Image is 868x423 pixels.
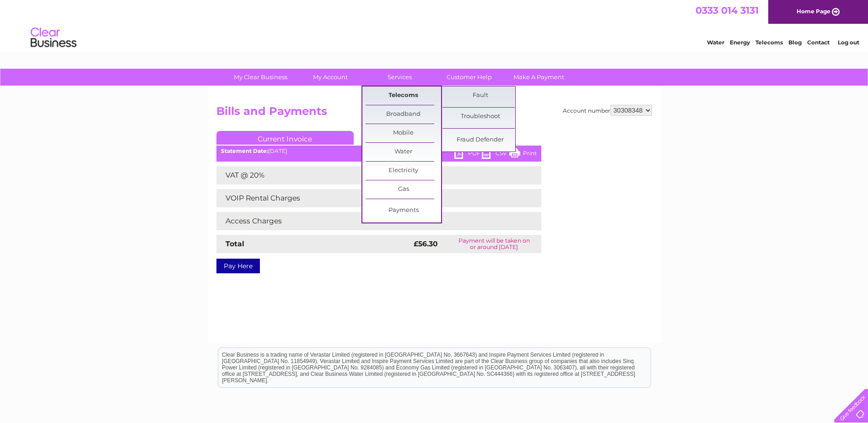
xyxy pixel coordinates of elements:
a: Current Invoice [216,131,354,145]
a: Water [366,143,441,161]
a: Fraud Defender [442,131,518,149]
div: [DATE] [216,148,541,154]
a: Energy [730,39,750,46]
a: Payments [366,201,441,220]
a: Fault [442,87,518,105]
a: Blog [788,39,802,46]
a: My Clear Business [223,69,298,86]
td: VAT @ 20% [216,166,411,184]
td: Access Charges [216,212,411,230]
a: Broadband [366,105,441,124]
a: Electricity [366,162,441,180]
td: £32.63 [411,212,523,230]
a: Troubleshoot [442,108,518,126]
div: Clear Business is a trading name of Verastar Limited (registered in [GEOGRAPHIC_DATA] No. 3667643... [218,5,651,44]
a: Services [362,69,437,86]
a: Water [707,39,724,46]
a: Customer Help [431,69,507,86]
a: Log out [838,39,859,46]
td: £9.38 [411,166,520,184]
img: logo.png [30,24,77,52]
strong: £56.30 [414,239,438,248]
h2: Bills and Payments [216,105,652,122]
td: VOIP Rental Charges [216,189,411,207]
a: Telecoms [755,39,783,46]
td: £14.29 [411,189,522,207]
a: My Account [292,69,368,86]
a: Contact [807,39,830,46]
div: Account number [563,105,652,116]
a: PDF [454,148,482,161]
a: Pay Here [216,259,260,273]
strong: Total [226,239,244,248]
a: Telecoms [366,87,441,105]
a: 0333 014 3131 [695,5,759,16]
td: Payment will be taken on or around [DATE] [447,235,541,253]
a: Make A Payment [501,69,577,86]
a: Print [509,148,537,161]
a: Gas [366,180,441,199]
b: Statement Date: [221,147,268,154]
a: Mobile [366,124,441,142]
a: CSV [482,148,509,161]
